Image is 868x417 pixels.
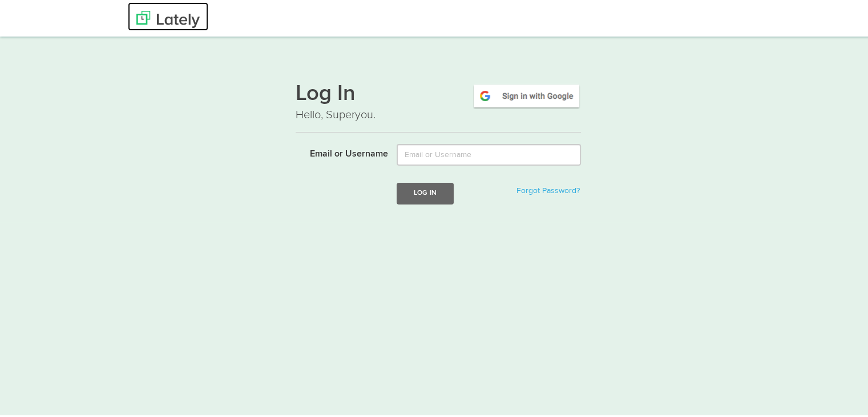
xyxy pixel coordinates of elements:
[397,181,454,202] button: Log In
[136,9,200,26] img: Lately
[287,142,388,159] label: Email or Username
[296,81,581,105] h1: Log In
[397,142,581,163] input: Email or Username
[296,105,581,121] p: Hello, Superyou.
[516,185,580,193] a: Forgot Password?
[472,81,581,107] img: google-signin.png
